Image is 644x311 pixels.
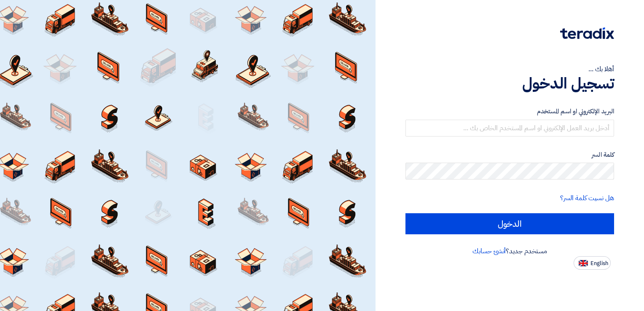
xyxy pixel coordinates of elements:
[405,213,614,234] input: الدخول
[405,107,614,116] label: البريد الإلكتروني او اسم المستخدم
[405,120,614,137] input: أدخل بريد العمل الإلكتروني او اسم المستخدم الخاص بك ...
[579,260,588,266] img: en-US.png
[560,27,614,39] img: Teradix logo
[405,150,614,160] label: كلمة السر
[405,64,614,74] div: أهلا بك ...
[472,246,506,256] a: أنشئ حسابك
[590,260,608,266] span: English
[574,256,611,270] button: English
[405,74,614,93] h1: تسجيل الدخول
[405,246,614,256] div: مستخدم جديد؟
[560,193,614,203] a: هل نسيت كلمة السر؟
